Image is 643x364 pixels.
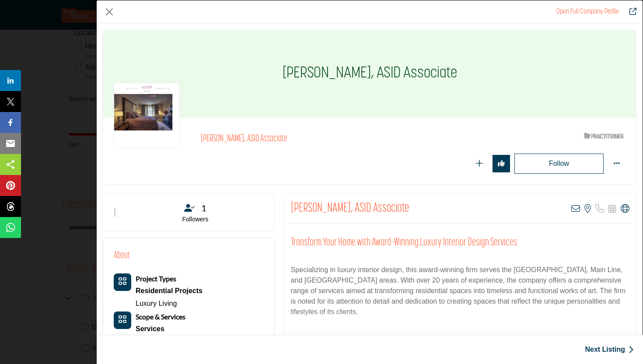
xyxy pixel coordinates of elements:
button: Redirect to login page [471,155,488,172]
button: Redirect to login page [493,155,510,172]
button: Category Icon [114,273,131,291]
div: Types of projects range from simple residential renovations to highly complex commercial initiati... [136,284,203,297]
a: Scope & Services [136,313,185,321]
h2: About [114,248,130,263]
h1: [PERSON_NAME], ASID Associate [283,30,457,118]
div: Interior and exterior spaces including lighting, layouts, furnishings, accessories, artwork, land... [136,322,194,336]
a: Next Listing [585,344,634,355]
span: 1 [201,201,206,214]
img: arlene-bobb logo [114,83,179,148]
p: Followers [127,215,263,224]
a: Project Types [136,275,176,283]
a: Redirect to arlene-bobb [556,8,619,15]
img: ASID Qualified Practitioners [584,130,623,141]
button: Category Icon [114,311,131,329]
a: Services [136,322,194,336]
a: Redirect to arlene-bobb [623,7,636,17]
a: Luxury Living [136,300,177,307]
a: Residential Projects [136,284,203,297]
button: Redirect to login [514,154,604,174]
button: Close [103,5,116,18]
button: More Options [608,155,626,172]
h2: Transform Your Home with Award-Winning Luxury Interior Design Services [291,236,629,249]
b: Scope & Services [136,312,185,321]
p: Specializing in luxury interior design, this award-winning firm serves the [GEOGRAPHIC_DATA], Mai... [291,265,629,317]
h2: Arlene Bobb, ASID Associate [291,201,409,217]
h2: [PERSON_NAME], ASID Associate [201,133,441,145]
b: Project Types [136,274,176,283]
